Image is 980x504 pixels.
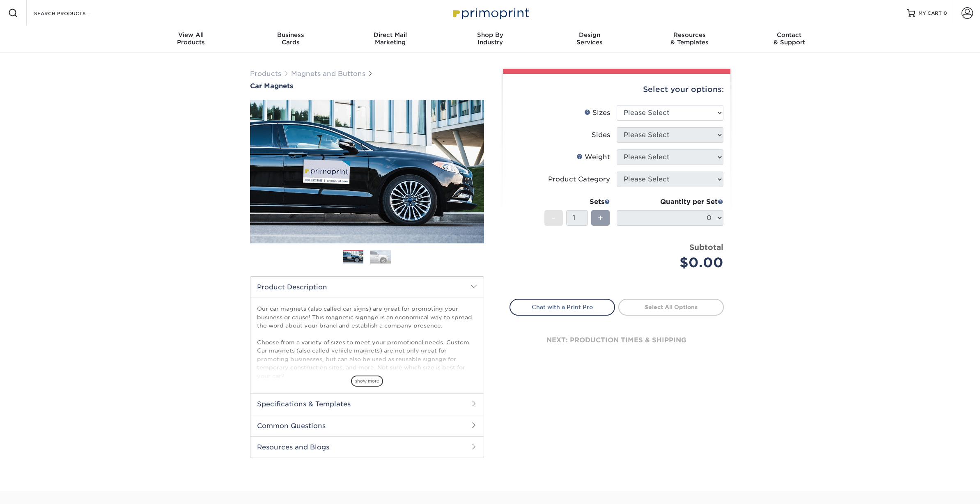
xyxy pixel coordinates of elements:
span: + [598,212,603,224]
a: Contact& Support [739,26,839,53]
a: Magnets and Buttons [291,70,365,78]
div: Marketing [340,31,440,46]
a: Direct MailMarketing [340,26,440,53]
a: DesignServices [540,26,640,53]
input: SEARCH PRODUCTS..... [33,8,113,18]
span: Design [540,31,640,39]
img: Magnets and Buttons 02 [370,250,391,264]
span: View All [141,31,241,39]
div: Industry [440,31,540,46]
h2: Specifications & Templates [250,393,484,415]
div: Sizes [584,108,610,118]
a: Products [250,70,281,78]
span: MY CART [918,10,942,17]
p: Our car magnets (also called car signs) are great for promoting your business or cause! This magn... [257,305,477,447]
span: show more [351,376,383,387]
span: Contact [739,31,839,39]
h2: Common Questions [250,415,484,436]
div: Quantity per Set [617,197,723,207]
span: Resources [640,31,739,39]
div: next: production times & shipping [510,316,724,365]
div: Sides [592,130,610,140]
div: & Support [739,31,839,46]
span: Shop By [440,31,540,39]
h2: Resources and Blogs [250,436,484,458]
h2: Product Description [250,277,484,298]
a: Shop ByIndustry [440,26,540,53]
a: Select All Options [618,299,724,315]
img: Magnets and Buttons 01 [343,250,363,265]
a: View AllProducts [141,26,241,53]
div: Select your options: [510,74,724,105]
a: BusinessCards [241,26,340,53]
span: - [552,212,555,224]
img: Primoprint [449,4,531,22]
div: Product Category [548,174,610,184]
div: Weight [576,152,610,162]
div: Services [540,31,640,46]
img: Car Magnets 01 [250,91,484,252]
a: Car Magnets [250,82,484,90]
div: $0.00 [623,253,723,273]
div: Products [141,31,241,46]
span: 0 [943,10,947,16]
div: & Templates [640,31,739,46]
span: Business [241,31,340,39]
a: Resources& Templates [640,26,739,53]
span: Car Magnets [250,82,293,90]
a: Chat with a Print Pro [510,299,615,315]
span: Direct Mail [340,31,440,39]
strong: Subtotal [689,243,723,252]
div: Cards [241,31,340,46]
div: Sets [544,197,610,207]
